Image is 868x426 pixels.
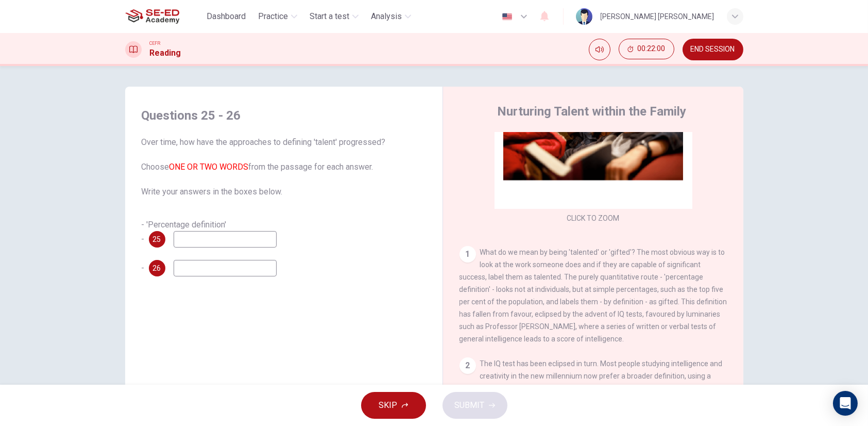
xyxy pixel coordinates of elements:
button: Start a test [305,7,363,26]
a: SE-ED Academy logo [125,6,203,27]
span: Over time, how have the approaches to defining 'talent' progressed? Choose from the passage for e... [142,136,426,198]
h4: Questions 25 - 26 [142,107,426,124]
span: Dashboard [207,10,246,23]
button: 00:22:00 [619,39,674,59]
img: Profile picture [576,8,592,25]
button: END SESSION [683,39,743,60]
img: en [501,13,514,21]
span: Start a test [310,10,349,23]
div: [PERSON_NAME] [PERSON_NAME] [601,10,714,23]
h1: Reading [150,47,181,59]
span: - [142,263,145,273]
h4: Nurturing Talent within the Family [497,103,686,120]
span: SKIP [379,398,398,413]
span: 25 [153,236,161,243]
button: SKIP [361,392,426,419]
div: 2 [459,357,476,374]
span: END SESSION [691,45,735,54]
button: Practice [254,7,301,26]
span: 00:22:00 [638,45,666,53]
div: Mute [589,39,610,60]
span: 26 [153,265,161,272]
font: ONE OR TWO WORDS [169,162,249,172]
span: Analysis [371,10,402,23]
div: Hide [619,39,674,60]
span: CEFR [150,40,161,47]
div: Open Intercom Messenger [833,391,858,416]
img: SE-ED Academy logo [125,6,179,27]
button: Dashboard [202,7,250,26]
span: Practice [258,10,288,23]
span: - 'Percentage definition' - [142,220,227,244]
button: Analysis [367,7,415,26]
span: What do we mean by being 'talented' or 'gifted'? The most obvious way is to look at the work some... [459,248,727,343]
div: 1 [459,246,476,263]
